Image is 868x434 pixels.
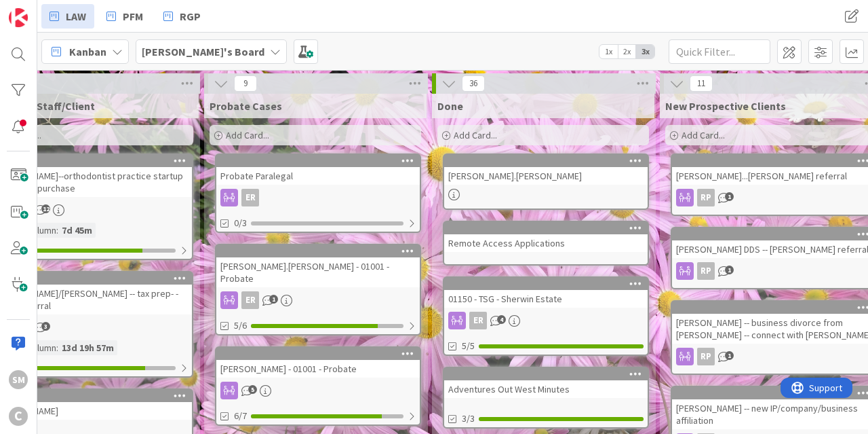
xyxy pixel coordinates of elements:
div: Remote Access Applications [444,222,648,252]
span: Kanban [69,43,106,60]
a: Remote Access Applications [443,221,649,266]
b: [PERSON_NAME]'s Board [142,45,264,58]
span: 1 [725,192,734,201]
span: 1 [725,351,734,360]
span: 3 [41,322,50,331]
span: 1 [725,266,734,274]
div: ER [444,312,648,329]
span: : [56,223,58,238]
span: 5 [248,385,257,394]
span: Add Card... [454,129,497,141]
div: 01150 - TSG - Sherwin Estate [444,278,648,308]
span: Add Card... [226,129,269,141]
div: 13d 19h 57m [58,340,117,355]
span: Done [437,99,463,113]
span: 6/7 [234,409,247,423]
a: Probate ParalegalER0/3 [215,153,421,233]
span: RGP [180,8,201,24]
a: LAW [41,4,94,29]
span: 0/3 [234,216,247,230]
div: ER [216,189,420,206]
div: Remote Access Applications [444,234,648,252]
span: 1x [599,45,618,58]
a: [PERSON_NAME] - 01001 - Probate6/7 [215,346,421,426]
a: Adventures Out West Minutes3/3 [443,367,649,429]
div: 01150 - TSG - Sherwin Estate [444,290,648,308]
span: 3/3 [462,412,475,426]
div: RP [697,262,715,280]
span: PFM [123,8,143,24]
div: [PERSON_NAME].[PERSON_NAME] - 01001 - Probate [216,245,420,287]
img: Visit kanbanzone.com [9,8,28,27]
a: [PERSON_NAME].[PERSON_NAME] - 01001 - ProbateER5/6 [215,244,421,336]
a: RGP [155,4,209,29]
div: 7d 45m [58,223,96,238]
a: [PERSON_NAME].[PERSON_NAME] [443,153,649,210]
div: [PERSON_NAME].[PERSON_NAME] - 01001 - Probate [216,257,420,287]
span: 12 [41,204,50,213]
span: 5/5 [462,339,475,353]
div: [PERSON_NAME].[PERSON_NAME] [444,167,648,185]
div: ER [241,291,259,309]
span: New Prospective Clients [665,99,786,113]
span: 1 [269,295,278,304]
span: 4 [497,315,506,324]
div: Adventures Out West Minutes [444,368,648,398]
span: Probate Cases [210,99,282,113]
div: SM [9,370,28,389]
div: Adventures Out West Minutes [444,380,648,398]
span: : [56,340,58,355]
span: 3x [636,45,654,58]
div: RP [697,348,715,365]
span: 5/6 [234,319,247,333]
a: 01150 - TSG - Sherwin EstateER5/5 [443,276,649,356]
span: 2x [618,45,636,58]
span: LAW [66,8,86,24]
div: [PERSON_NAME].[PERSON_NAME] [444,155,648,185]
span: Support [28,2,62,18]
div: ER [469,312,487,329]
div: ER [216,291,420,309]
span: 36 [462,75,485,92]
span: Add Card... [682,129,725,141]
div: RP [697,189,715,206]
input: Quick Filter... [669,39,770,64]
div: Probate Paralegal [216,155,420,185]
div: [PERSON_NAME] - 01001 - Probate [216,348,420,378]
div: ER [241,189,259,206]
div: C [9,407,28,426]
div: Probate Paralegal [216,167,420,185]
span: 9 [234,75,257,92]
a: PFM [98,4,151,29]
span: 11 [690,75,713,92]
div: [PERSON_NAME] - 01001 - Probate [216,360,420,378]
